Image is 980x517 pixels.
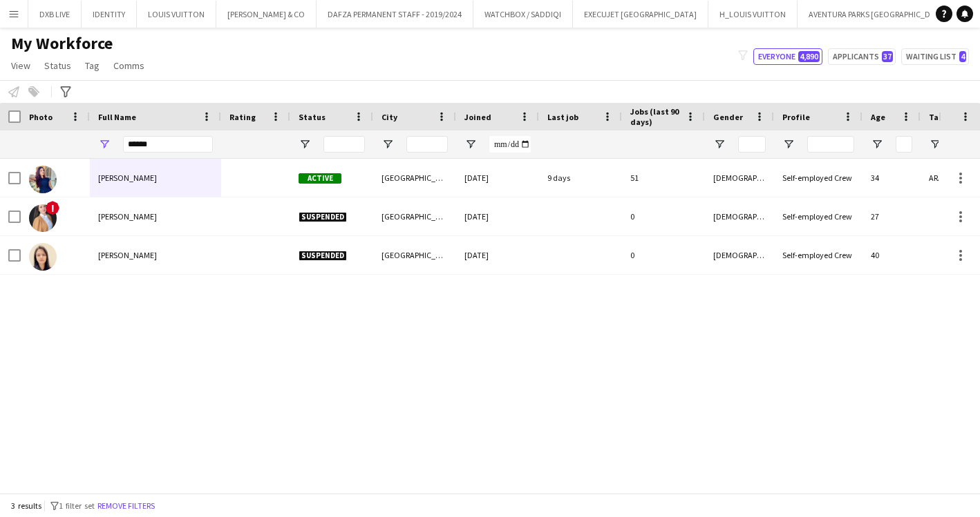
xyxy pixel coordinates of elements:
input: Gender Filter Input [738,136,766,153]
span: [PERSON_NAME] [98,250,157,260]
button: Everyone4,890 [753,48,822,65]
input: Joined Filter Input [489,136,531,153]
div: [DEMOGRAPHIC_DATA] [705,159,774,197]
span: Photo [29,112,53,122]
input: Status Filter Input [323,136,365,153]
a: Tag [79,57,105,75]
span: 4,890 [798,51,820,62]
div: [DEMOGRAPHIC_DATA] [705,236,774,274]
span: City [381,112,397,122]
div: 0 [622,236,705,274]
input: City Filter Input [406,136,448,153]
button: H_LOUIS VUITTON [708,1,798,28]
span: Age [871,112,885,122]
button: Applicants37 [828,48,896,65]
span: Tag [85,59,100,72]
button: Open Filter Menu [929,138,941,150]
div: 34 [863,159,921,197]
div: [GEOGRAPHIC_DATA] [373,197,456,235]
span: 1 filter set [59,500,95,511]
button: Open Filter Menu [299,138,311,150]
span: Rating [229,112,256,122]
app-action-btn: Advanced filters [57,84,74,100]
a: Comms [108,57,150,75]
span: 37 [882,51,893,62]
img: Aya Abdeen [29,166,57,193]
input: Profile Filter Input [807,136,854,153]
div: Self-employed Crew [774,197,863,235]
button: Open Filter Menu [782,138,795,150]
span: Comms [113,59,144,72]
input: Full Name Filter Input [123,136,213,153]
button: IDENTITY [82,1,137,28]
div: [DEMOGRAPHIC_DATA] [705,197,774,235]
span: Profile [782,112,810,122]
div: [DATE] [456,159,539,197]
a: View [6,57,36,75]
span: Jobs (last 90 days) [630,106,680,127]
div: 9 days [539,159,622,197]
span: View [11,59,30,72]
button: WATCHBOX / SADDIQI [473,1,573,28]
div: [GEOGRAPHIC_DATA] [373,159,456,197]
span: Full Name [98,112,136,122]
button: Open Filter Menu [98,138,111,150]
button: LOUIS VUITTON [137,1,216,28]
button: DXB LIVE [28,1,82,28]
button: Open Filter Menu [713,138,726,150]
button: EXECUJET [GEOGRAPHIC_DATA] [573,1,708,28]
a: Status [39,57,77,75]
button: Open Filter Menu [381,138,394,150]
img: Sana Nayaab [29,243,57,271]
div: 40 [863,236,921,274]
span: 4 [959,51,966,62]
button: Remove filters [95,498,158,514]
div: 0 [622,197,705,235]
div: 27 [863,197,921,235]
img: Maya Abdulhamid [29,204,57,232]
button: Open Filter Menu [871,138,883,150]
div: 51 [622,159,705,197]
div: Self-employed Crew [774,236,863,274]
span: Suspended [299,212,347,222]
span: My Workforce [11,33,113,54]
div: [DATE] [456,197,539,235]
button: [PERSON_NAME] & CO [216,1,317,28]
button: AVENTURA PARKS [GEOGRAPHIC_DATA] [798,1,959,28]
span: Gender [713,112,743,122]
div: Self-employed Crew [774,159,863,197]
button: Open Filter Menu [464,138,477,150]
span: Last job [547,112,578,122]
span: [PERSON_NAME] [98,211,157,222]
span: Suspended [299,251,347,261]
button: Waiting list4 [901,48,969,65]
span: [PERSON_NAME] [98,173,157,183]
span: Tags [929,112,948,122]
span: ! [46,201,59,215]
div: [DATE] [456,236,539,274]
span: Status [44,59,71,72]
span: Joined [464,112,491,122]
div: [GEOGRAPHIC_DATA] [373,236,456,274]
button: DAFZA PERMANENT STAFF - 2019/2024 [317,1,473,28]
input: Age Filter Input [896,136,912,153]
span: Status [299,112,326,122]
span: Active [299,173,341,184]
